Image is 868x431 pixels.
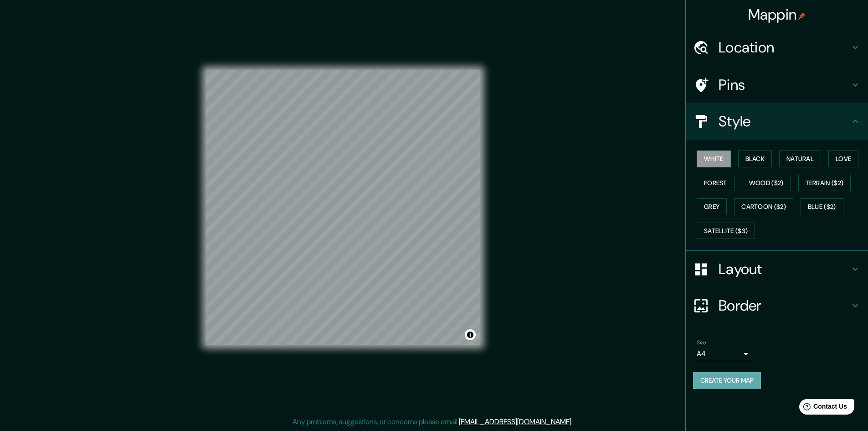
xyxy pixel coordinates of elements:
[738,151,772,167] button: Black
[742,175,791,192] button: Wood ($2)
[697,223,755,239] button: Satellite ($3)
[574,416,576,427] div: .
[697,175,734,192] button: Forest
[787,395,858,421] iframe: Help widget launcher
[686,67,868,103] div: Pins
[686,103,868,140] div: Style
[686,251,868,287] div: Layout
[293,416,573,427] p: Any problems, suggestions, or concerns please email .
[465,329,476,340] button: Toggle attribution
[697,347,751,361] div: A4
[719,260,850,278] h4: Layout
[693,372,761,389] button: Create your map
[801,198,843,215] button: Blue ($2)
[798,175,851,192] button: Terrain ($2)
[719,38,850,57] h4: Location
[686,29,868,66] div: Location
[697,198,727,215] button: Grey
[719,76,850,94] h4: Pins
[734,198,793,215] button: Cartoon ($2)
[798,12,806,20] img: pin-icon.png
[206,70,480,345] canvas: Map
[719,296,850,315] h4: Border
[697,339,706,347] label: Size
[748,5,806,24] h4: Mappin
[573,416,574,427] div: .
[719,112,850,130] h4: Style
[459,417,571,426] a: [EMAIL_ADDRESS][DOMAIN_NAME]
[828,151,858,167] button: Love
[697,151,731,167] button: White
[686,287,868,324] div: Border
[779,151,821,167] button: Natural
